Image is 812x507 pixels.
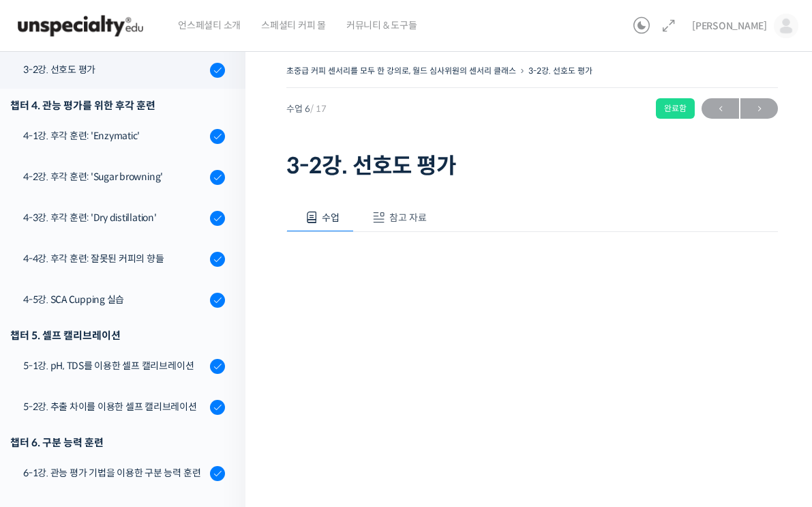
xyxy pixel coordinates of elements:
[10,96,225,115] div: 챕터 4. 관능 평가를 위한 후각 훈련
[740,100,778,118] span: →
[23,251,206,266] div: 4-4강. 후각 훈련: 잘못된 커피의 향들
[702,100,739,118] span: ←
[692,20,767,32] span: [PERSON_NAME]
[4,394,90,428] a: 홈
[23,292,206,307] div: 4-5강. SCA Cupping 실습
[23,399,206,414] div: 5-2강. 추출 차이를 이용한 셀프 캘리브레이션
[176,394,262,428] a: 설정
[90,394,176,428] a: 대화
[286,153,778,179] h1: 3-2강. 선호도 평가
[23,210,206,225] div: 4-3강. 후각 훈련: 'Dry distillation'
[656,98,695,119] div: 완료함
[389,212,427,224] span: 참고 자료
[125,415,141,426] span: 대화
[43,414,51,425] span: 홈
[286,104,327,113] span: 수업 6
[286,66,516,76] a: 초중급 커피 센서리를 모두 한 강의로, 월드 심사위원의 센서리 클래스
[23,465,206,480] div: 6-1강. 관능 평가 기법을 이용한 구분 능력 훈련
[211,414,227,425] span: 설정
[10,433,225,452] div: 챕터 6. 구분 능력 훈련
[23,169,206,184] div: 4-2강. 후각 훈련: 'Sugar browning'
[322,212,340,224] span: 수업
[10,326,225,345] div: 챕터 5. 셀프 캘리브레이션
[23,128,206,143] div: 4-1강. 후각 훈련: 'Enzymatic'
[702,98,739,119] a: ←이전
[23,62,206,77] div: 3-2강. 선호도 평가
[528,66,592,76] a: 3-2강. 선호도 평가
[740,98,778,119] a: 다음→
[310,103,327,115] span: / 17
[23,358,206,373] div: 5-1강. pH, TDS를 이용한 셀프 캘리브레이션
